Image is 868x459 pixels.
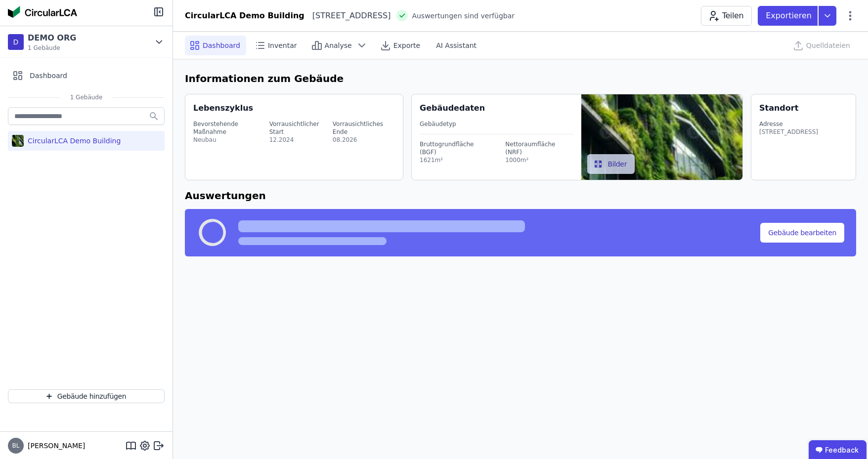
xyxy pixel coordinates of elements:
[505,156,573,164] div: 1000m²
[30,71,67,81] span: Dashboard
[436,41,477,50] span: AI Assistant
[193,102,253,114] div: Lebenszyklus
[12,133,24,149] img: CircularLCA Demo Building
[193,136,267,144] div: Neubau
[393,41,420,50] span: Exporte
[24,136,121,146] div: CircularLCA Demo Building
[412,11,515,21] span: Auswertungen sind verfügbar
[420,156,491,164] div: 1621m²
[8,389,165,403] button: Gebäude hinzufügen
[505,140,573,156] div: Nettoraumfläche (NRF)
[268,41,297,50] span: Inventar
[420,140,491,156] div: Bruttogrundfläche (BGF)
[28,44,76,52] span: 1 Gebäude
[304,10,391,22] div: [STREET_ADDRESS]
[60,93,113,101] span: 1 Gebäude
[185,188,856,203] h6: Auswertungen
[8,6,77,18] img: Concular
[759,120,818,128] div: Adresse
[12,443,20,449] span: BL
[185,10,304,22] div: CircularLCA Demo Building
[587,154,635,174] button: Bilder
[8,34,24,50] div: D
[269,136,331,144] div: 12.2024
[185,71,856,86] h6: Informationen zum Gebäude
[759,102,798,114] div: Standort
[701,6,752,26] button: Teilen
[760,223,844,243] button: Gebäude bearbeiten
[420,120,573,128] div: Gebäudetyp
[325,41,352,50] span: Analyse
[333,120,395,136] div: Vorrausichtliches Ende
[24,441,85,451] span: [PERSON_NAME]
[420,102,581,114] div: Gebäudedaten
[193,120,267,136] div: Bevorstehende Maßnahme
[759,128,818,136] div: [STREET_ADDRESS]
[203,41,240,50] span: Dashboard
[28,32,76,44] div: DEMO ORG
[766,10,814,22] p: Exportieren
[269,120,331,136] div: Vorrausichtlicher Start
[333,136,395,144] div: 08.2026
